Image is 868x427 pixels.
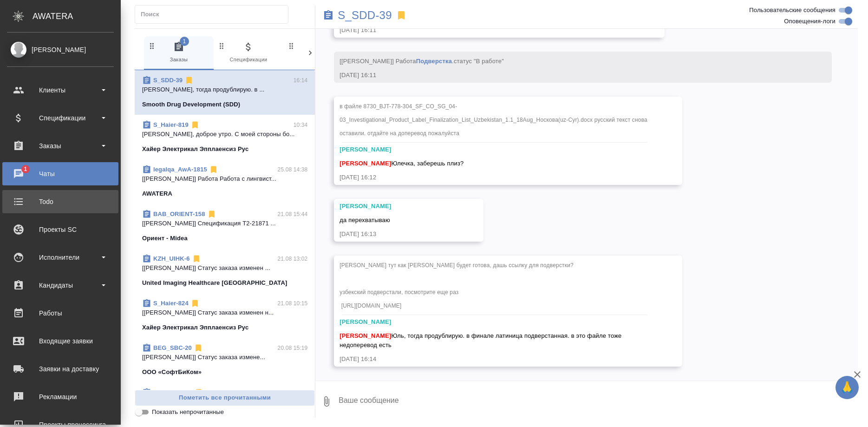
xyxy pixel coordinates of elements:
span: статус "В работе" [454,58,504,65]
div: [PERSON_NAME] [7,45,114,55]
p: 21.08 13:02 [278,254,308,263]
a: Заявки на доставку [2,357,118,381]
p: [[PERSON_NAME]] Статус заказа изменен ... [142,263,307,273]
a: legalqa_AwA-1815 [153,166,207,173]
svg: Отписаться [190,120,200,130]
p: 21.08 10:15 [278,299,308,308]
div: KZH_UIHK-621.08 13:02[[PERSON_NAME]] Статус заказа изменен ...United Imaging Healthcare [GEOGRAPH... [135,249,315,293]
span: Юль, тогда продублирую. в финале латиница подверстанная. в это файле тоже недоперевод есть [339,332,623,348]
a: Подверстка [416,58,452,65]
a: Рекламации [2,385,118,408]
input: Поиск [141,8,288,21]
div: Исполнители [7,250,114,264]
span: [PERSON_NAME] [339,332,391,339]
span: Заказы [148,41,210,64]
svg: Отписаться [207,210,216,219]
p: [PERSON_NAME], доброе утро. С моей стороны бо... [142,130,307,139]
a: S_SDD-39 [153,77,183,84]
span: [PERSON_NAME] тут как [PERSON_NAME] будет готова, дашь ссылку для подверстки? узбекский подверста... [339,262,574,309]
a: BAB_ORIENT-158 [153,210,205,217]
div: Рекламации [7,390,114,404]
div: AWATERA [33,7,121,26]
div: BEG_SBC-2020.08 15:19[[PERSON_NAME]] Статус заказа измене...ООО «СофтБиКом» [135,338,315,382]
p: United Imaging Healthcare [GEOGRAPHIC_DATA] [142,278,287,288]
svg: Отписаться [194,343,203,353]
a: Todo [2,190,118,213]
p: [[PERSON_NAME]] Статус заказа изменен н... [142,308,307,317]
div: Клиенты [7,83,114,97]
a: BEG_SBC-20 [153,344,192,351]
div: Кандидаты [7,278,114,292]
div: Работы [7,306,114,320]
span: Юлечка, заберешь плиз? [339,160,463,167]
div: Спецификации [7,111,114,125]
div: [PERSON_NAME] [339,317,650,327]
p: 16:14 [294,76,308,85]
span: Клиенты [287,41,349,64]
p: AWATERA [142,189,172,198]
span: [PERSON_NAME] [339,160,391,167]
div: Заявки на доставку [7,362,114,376]
a: Проекты SC [2,218,118,241]
div: S_Haier-81910:34[PERSON_NAME], доброе утро. С моей стороны бо...Хайер Электрикал Эпплаенсиз Рус [135,115,315,159]
span: Спецификации [217,41,280,64]
p: [[PERSON_NAME]] Спецификация Т2-21871 ... [142,219,307,228]
svg: Отписаться [194,388,203,397]
span: да перехватываю [339,217,390,223]
span: 1 [180,37,189,46]
p: [PERSON_NAME], тогда продублирую. в ... [142,85,307,94]
a: S_Haier-819 [153,121,189,128]
div: Чаты [7,167,114,181]
div: Todo [7,195,114,209]
span: 🙏 [839,378,855,397]
div: Заказы [7,139,114,153]
div: Проекты SC [7,223,114,236]
span: в файле 8730_BJT-778-304_SF_CО_SG_04-03_Investigational_Product_Label_Finalization_List_Uzbekista... [339,103,649,137]
svg: Отписаться [192,254,201,263]
button: 🙏 [835,376,859,399]
span: [[PERSON_NAME]] Работа . [339,58,504,65]
p: 25.08 14:38 [278,165,308,174]
p: 10:34 [294,120,308,130]
div: [DATE] 16:11 [339,71,799,80]
p: Ориент - Midea [142,234,188,243]
div: S_SDD-3916:14[PERSON_NAME], тогда продублирую. в ...Smooth Drug Development (SDD) [135,70,315,115]
div: [DATE] 16:13 [339,230,451,239]
div: S_Haier-82421.08 10:15[[PERSON_NAME]] Статус заказа изменен н...Хайер Электрикал Эпплаенсиз Рус [135,293,315,338]
span: Пометить все прочитанными [140,393,310,403]
div: [DATE] 16:14 [339,355,650,364]
p: ООО «СофтБиКом» [142,368,202,377]
button: Пометить все прочитанными [135,390,315,406]
p: Хайер Электрикал Эпплаенсиз Рус [142,323,248,332]
p: [[PERSON_NAME]] Работа Работа с лингвист... [142,174,307,184]
svg: Зажми и перетащи, чтобы поменять порядок вкладок [287,41,296,50]
div: [PERSON_NAME] [339,202,451,211]
div: legalqa_AwA-181525.08 14:38[[PERSON_NAME]] Работа Работа с лингвист...AWATERA [135,159,315,204]
span: Показать непрочитанные [152,407,224,417]
a: Входящие заявки [2,329,118,353]
a: C3_Haier-809 [153,389,192,396]
span: Оповещения-логи [784,17,835,26]
p: Smooth Drug Development (SDD) [142,100,240,109]
div: [DATE] 16:12 [339,173,650,182]
svg: Отписаться [190,299,200,308]
div: [DATE] 16:11 [339,26,632,35]
svg: Зажми и перетащи, чтобы поменять порядок вкладок [148,41,157,50]
a: S_SDD-39 [338,11,392,20]
p: Хайер Электрикал Эпплаенсиз Рус [142,145,248,154]
p: 20.08 15:19 [278,343,308,353]
svg: Отписаться [184,76,194,85]
span: Пользовательские сообщения [749,6,835,15]
div: [PERSON_NAME] [339,145,650,154]
svg: Зажми и перетащи, чтобы поменять порядок вкладок [217,41,226,50]
a: KZH_UIHK-6 [153,255,190,262]
p: 21.08 15:44 [278,210,308,219]
a: S_Haier-824 [153,300,189,307]
a: 1Чаты [2,162,118,185]
span: 1 [18,164,33,174]
p: [[PERSON_NAME]] Статус заказа измене... [142,353,307,362]
a: Работы [2,302,118,325]
p: 19.08 17:54 [278,388,308,397]
div: BAB_ORIENT-15821.08 15:44[[PERSON_NAME]] Спецификация Т2-21871 ...Ориент - Midea [135,204,315,249]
